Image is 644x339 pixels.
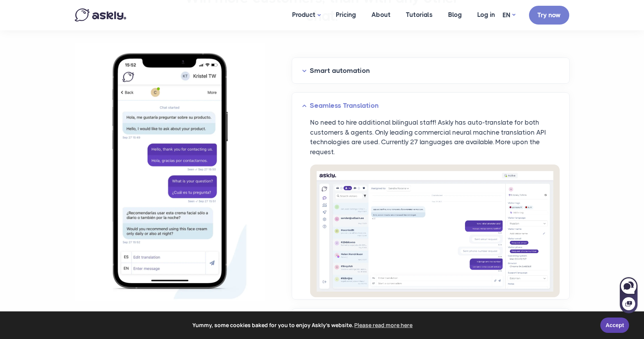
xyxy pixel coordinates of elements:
a: learn more about cookies [353,319,414,331]
p: No need to hire additional bilingual staff! Askly has auto-translate for both customers & agents.... [310,118,560,157]
a: Try now [529,6,569,25]
button: Seamless Translation [302,100,559,112]
a: EN [503,10,515,21]
img: Chat phone [75,43,265,301]
iframe: Askly chat [619,276,638,314]
button: Smart automation [302,65,559,77]
img: Askly [75,8,126,21]
a: Accept [600,318,629,333]
span: Yummy, some cookies baked for you to enjoy Askly's website. [11,319,595,331]
img: Seamless translation [310,165,560,297]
